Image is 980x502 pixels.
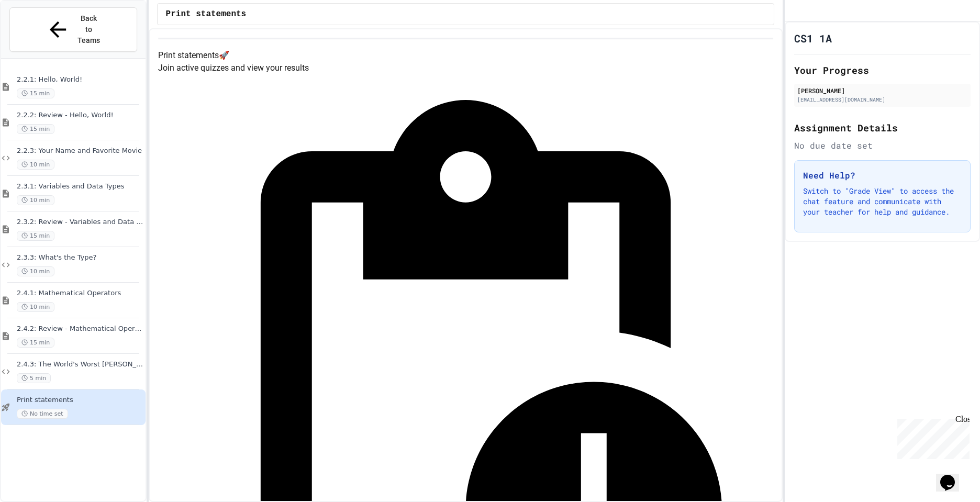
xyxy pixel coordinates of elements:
[166,8,247,20] span: Print statements
[794,31,832,46] h1: CS1 1A
[17,325,143,333] span: 2.4.2: Review - Mathematical Operators
[17,218,143,227] span: 2.3.2: Review - Variables and Data Types
[797,86,967,95] div: [PERSON_NAME]
[17,253,143,262] span: 2.3.3: What's the Type?
[936,460,970,492] iframe: chat widget
[893,415,970,459] iframe: chat widget
[797,96,967,104] div: [EMAIL_ADDRESS][DOMAIN_NAME]
[17,302,54,312] span: 10 min
[17,111,143,120] span: 2.2.2: Review - Hello, World!
[76,13,101,46] span: Back to Teams
[4,4,72,66] div: Chat with us now!Close
[794,120,971,135] h2: Assignment Details
[794,63,971,77] h2: Your Progress
[17,266,54,276] span: 10 min
[17,396,143,405] span: Print statements
[794,139,971,152] div: No due date set
[17,373,51,383] span: 5 min
[17,231,54,241] span: 15 min
[158,62,774,74] p: Join active quizzes and view your results
[17,360,143,369] span: 2.4.3: The World's Worst [PERSON_NAME] Market
[17,147,143,155] span: 2.2.3: Your Name and Favorite Movie
[17,182,143,191] span: 2.3.1: Variables and Data Types
[803,186,962,217] p: Switch to "Grade View" to access the chat feature and communicate with your teacher for help and ...
[17,289,143,298] span: 2.4.1: Mathematical Operators
[17,88,54,98] span: 15 min
[17,338,54,348] span: 15 min
[17,195,54,205] span: 10 min
[9,7,137,52] button: Back to Teams
[17,160,54,170] span: 10 min
[17,75,143,84] span: 2.2.1: Hello, World!
[158,49,774,62] h4: Print statements 🚀
[803,169,962,182] h3: Need Help?
[17,409,68,419] span: No time set
[17,124,54,134] span: 15 min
